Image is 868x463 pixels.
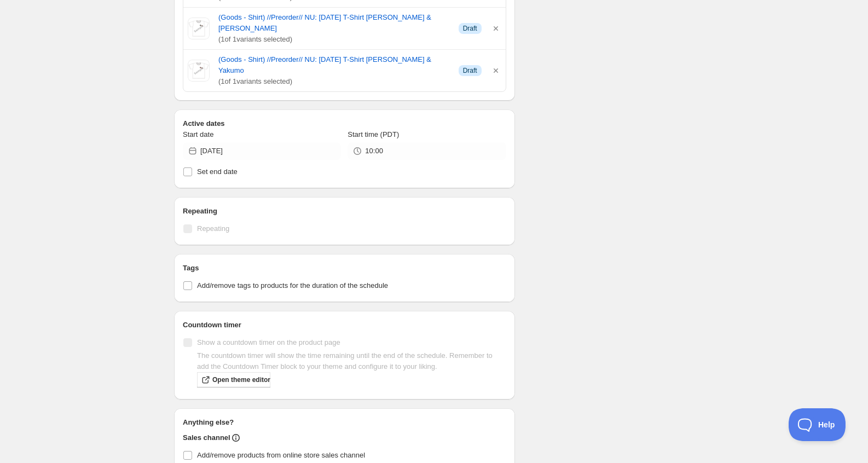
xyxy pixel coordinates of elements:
[218,54,450,76] a: (Goods - Shirt) //Preorder// NU: [DATE] T-Shirt [PERSON_NAME] & Yakumo
[463,24,477,33] span: Draft
[197,350,506,372] p: The countdown timer will show the time remaining until the end of the schedule. Remember to add t...
[197,338,340,346] span: Show a countdown timer on the product page
[183,206,506,217] h2: Repeating
[183,417,506,428] h2: Anything else?
[197,451,365,459] span: Add/remove products from online store sales channel
[197,167,238,176] span: Set end date
[197,224,229,233] span: Repeating
[183,432,230,443] h2: Sales channel
[218,76,450,87] span: ( 1 of 1 variants selected)
[218,34,450,45] span: ( 1 of 1 variants selected)
[183,118,506,129] h2: Active dates
[197,372,270,387] a: Open theme editor
[789,408,846,441] iframe: Toggle Customer Support
[463,66,477,75] span: Draft
[348,130,399,138] span: Start time (PDT)
[183,263,506,274] h2: Tags
[183,320,506,331] h2: Countdown timer
[218,12,450,34] a: (Goods - Shirt) //Preorder// NU: [DATE] T-Shirt [PERSON_NAME] & [PERSON_NAME]
[197,281,388,290] span: Add/remove tags to products for the duration of the schedule
[212,375,270,384] span: Open theme editor
[183,130,213,138] span: Start date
